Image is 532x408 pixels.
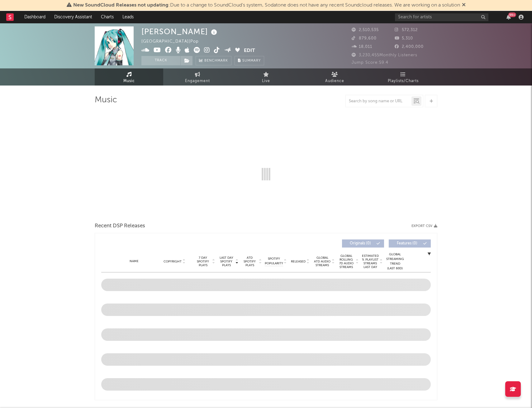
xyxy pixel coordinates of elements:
[95,68,163,86] a: Music
[218,256,235,267] span: Last Day Spotify Plays
[352,36,377,40] span: 879,600
[232,68,300,86] a: Live
[244,47,255,55] button: Edit
[352,28,379,32] span: 2,510,535
[369,68,437,86] a: Playlists/Charts
[393,242,421,245] span: Features ( 0 )
[395,13,488,21] input: Search for artists
[242,59,261,63] span: Summary
[118,11,138,23] a: Leads
[338,254,355,269] span: Global Rolling 7D Audio Streams
[314,256,331,267] span: Global ATD Audio Streams
[235,56,264,65] button: Summary
[241,256,258,267] span: ATD Spotify Plays
[123,77,135,85] span: Music
[265,257,283,266] span: Spotify Popularity
[386,252,404,271] div: Global Streaming Trend (Last 60D)
[50,11,97,23] a: Discovery Assistant
[164,260,182,263] span: Copyright
[346,99,411,104] input: Search by song name or URL
[97,11,118,23] a: Charts
[389,239,431,248] button: Features(0)
[204,57,228,65] span: Benchmark
[196,56,231,65] a: Benchmark
[506,15,511,20] button: 99+
[411,224,437,228] button: Export CSV
[95,222,145,230] span: Recent DSP Releases
[352,61,388,65] span: Jump Score: 59.4
[395,36,413,40] span: 5,310
[342,239,384,248] button: Originals(0)
[291,260,306,263] span: Released
[195,256,211,267] span: 7 Day Spotify Plays
[388,77,419,85] span: Playlists/Charts
[508,12,516,17] div: 99 +
[395,28,418,32] span: 572,312
[163,68,232,86] a: Engagement
[73,3,169,8] span: New SoundCloud Releases not updating
[352,53,417,57] span: 3,230,455 Monthly Listeners
[352,45,372,49] span: 18,011
[325,77,344,85] span: Audience
[141,26,219,37] div: [PERSON_NAME]
[462,3,466,8] span: Dismiss
[185,77,210,85] span: Engagement
[395,45,424,49] span: 2,400,000
[262,77,270,85] span: Live
[300,68,369,86] a: Audience
[141,38,206,45] div: [GEOGRAPHIC_DATA] | Pop
[20,11,50,23] a: Dashboard
[362,254,379,269] span: Estimated % Playlist Streams Last Day
[141,56,180,65] button: Track
[114,259,154,264] div: Name
[346,242,375,245] span: Originals ( 0 )
[73,3,460,8] span: : Due to a change to SoundCloud's system, Sodatone does not have any recent Soundcloud releases. ...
